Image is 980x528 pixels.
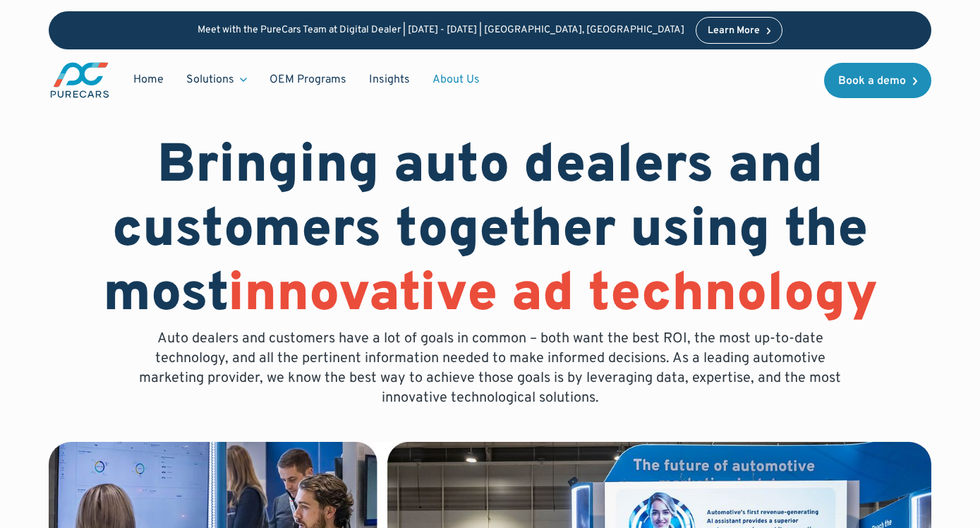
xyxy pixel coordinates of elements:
h1: Bringing auto dealers and customers together using the most [49,136,931,329]
div: Book a demo [838,76,906,87]
p: Meet with the PureCars Team at Digital Dealer | [DATE] - [DATE] | [GEOGRAPHIC_DATA], [GEOGRAPHIC_... [198,25,684,37]
a: Insights [358,66,421,93]
a: Book a demo [824,63,931,98]
a: OEM Programs [258,66,358,93]
div: Solutions [186,72,234,88]
img: purecars logo [49,61,111,100]
span: innovative ad technology [228,262,878,330]
a: About Us [421,66,491,93]
div: Learn More [708,26,760,36]
a: main [49,61,111,100]
a: Home [122,66,175,93]
p: Auto dealers and customers have a lot of goals in common – both want the best ROI, the most up-to... [129,329,852,408]
a: Learn More [696,17,783,44]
